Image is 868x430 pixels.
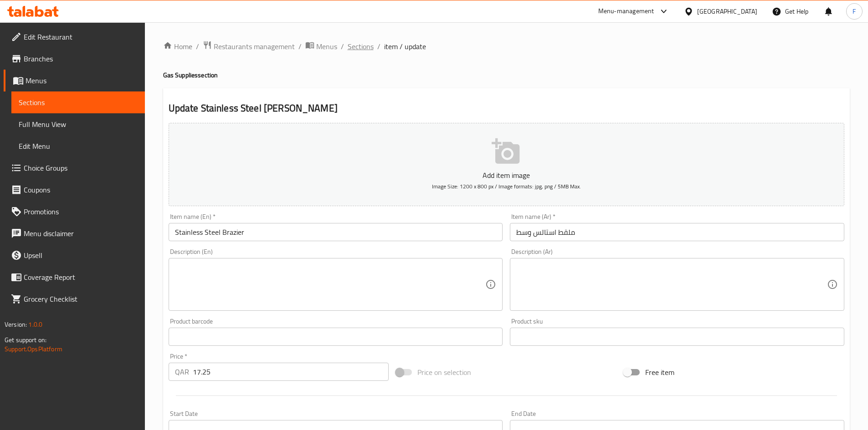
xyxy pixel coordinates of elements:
span: Sections [19,97,138,108]
a: Edit Restaurant [4,26,145,48]
span: Coupons [24,184,138,195]
a: Choice Groups [4,157,145,179]
span: Menu disclaimer [24,228,138,239]
span: Coverage Report [24,272,138,283]
a: Restaurants management [203,40,295,52]
span: Price on selection [417,367,471,378]
span: Upsell [24,250,138,261]
span: Edit Restaurant [24,31,138,42]
input: Enter name En [169,223,503,241]
li: / [377,41,380,52]
input: Enter name Ar [510,223,844,241]
a: Sections [348,41,374,52]
a: Home [163,41,192,52]
span: Menus [316,41,337,52]
a: Grocery Checklist [4,288,145,310]
span: Version: [5,319,27,330]
span: Free item [645,367,674,378]
a: Coupons [4,179,145,201]
button: Add item imageImage Size: 1200 x 800 px / Image formats: jpg, png / 5MB Max. [169,123,844,206]
a: Menus [305,40,337,52]
span: Grocery Checklist [24,293,138,304]
span: Image Size: 1200 x 800 px / Image formats: jpg, png / 5MB Max. [432,181,581,192]
span: Get support on: [5,334,46,346]
h2: Update Stainless Steel [PERSON_NAME] [169,101,844,115]
a: Promotions [4,201,145,223]
a: Edit Menu [11,135,145,157]
input: Please enter price [193,363,389,381]
span: Choice Groups [24,162,138,173]
a: Full Menu View [11,113,145,135]
a: Menus [4,70,145,91]
span: Full Menu View [19,119,138,130]
span: 1.0.0 [28,319,42,330]
p: Add item image [183,170,830,181]
a: Upsell [4,244,145,266]
div: Menu-management [598,6,654,17]
a: Coverage Report [4,266,145,288]
span: F [853,6,856,16]
span: Edit Menu [19,141,138,152]
span: item / update [384,41,426,52]
span: Branches [24,53,138,64]
a: Sections [11,91,145,113]
span: Promotions [24,206,138,217]
input: Please enter product barcode [169,328,503,346]
li: / [341,41,344,52]
a: Support.OpsPlatform [5,343,62,355]
p: QAR [175,366,189,377]
h4: Gas Supplies section [163,71,850,80]
span: Restaurants management [214,41,295,52]
input: Please enter product sku [510,328,844,346]
nav: breadcrumb [163,40,850,52]
a: Branches [4,48,145,70]
div: [GEOGRAPHIC_DATA] [697,6,757,16]
li: / [298,41,302,52]
span: Menus [26,75,138,86]
a: Menu disclaimer [4,223,145,244]
li: / [196,41,199,52]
